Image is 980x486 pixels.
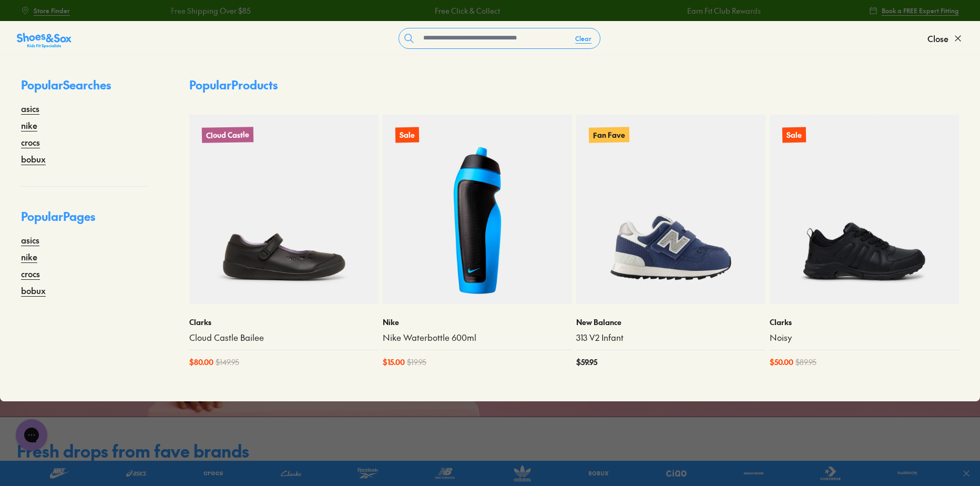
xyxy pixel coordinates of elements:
[17,32,72,49] img: SNS_Logo_Responsive.svg
[576,332,765,343] a: 313 V2 Infant
[407,357,426,368] span: $ 19.95
[770,357,793,368] span: $ 50.00
[576,357,597,368] span: $ 59.95
[202,127,253,143] p: Cloud Castle
[170,5,250,16] a: Free Shipping Over $85
[395,127,419,143] p: Sale
[567,29,600,48] button: Clear
[21,153,46,165] a: bobux
[21,119,37,131] a: nike
[34,6,70,15] span: Store Finder
[21,284,46,297] a: bobux
[21,136,40,148] a: crocs
[216,357,239,368] span: $ 149.95
[189,76,278,94] p: Popular Products
[21,102,39,115] a: asics
[687,5,760,16] a: Earn Fit Club Rewards
[21,234,39,246] a: asics
[383,317,572,328] p: Nike
[17,30,72,47] a: Shoes &amp; Sox
[927,27,963,50] button: Close
[189,357,213,368] span: $ 80.00
[189,317,379,328] p: Clarks
[882,6,959,15] span: Book a FREE Expert Fitting
[770,317,959,328] p: Clarks
[782,127,806,143] p: Sale
[383,357,405,368] span: $ 15.00
[21,208,147,234] p: Popular Pages
[21,76,147,102] p: Popular Searches
[770,332,959,343] a: Noisy
[21,250,37,263] a: nike
[434,5,499,16] a: Free Click & Collect
[383,332,572,343] a: Nike Waterbottle 600ml
[189,115,379,304] a: Cloud Castle
[770,115,959,304] a: Sale
[927,32,948,45] span: Close
[576,317,765,328] p: New Balance
[795,357,816,368] span: $ 89.95
[189,332,379,343] a: Cloud Castle Bailee
[383,115,572,304] a: Sale
[589,127,629,143] p: Fan Fave
[576,115,765,304] a: Fan Fave
[21,1,70,20] a: Store Finder
[21,267,40,280] a: crocs
[11,416,53,454] iframe: Gorgias live chat messenger
[869,1,959,20] a: Book a FREE Expert Fitting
